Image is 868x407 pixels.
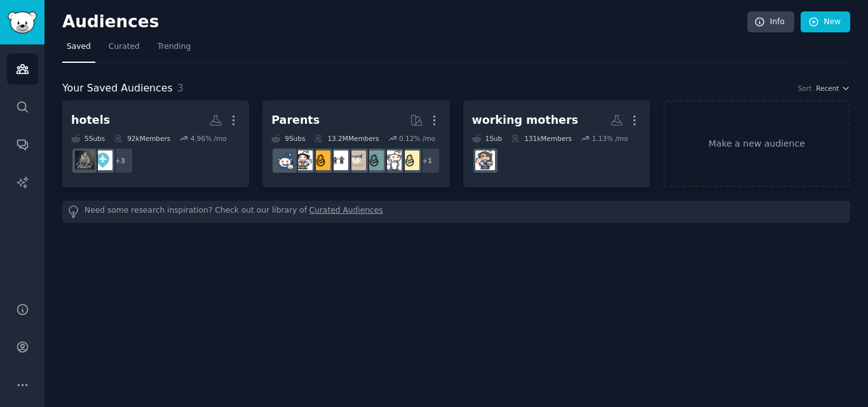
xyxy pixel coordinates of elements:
[801,11,850,33] a: New
[71,134,105,143] div: 5 Sub s
[311,150,330,170] img: NewParents
[329,150,348,170] img: toddlers
[262,100,449,187] a: Parents9Subs13.2MMembers0.12% /mo+1ParentingdadditSingleParentsbeyondthebumptoddlersNewParentspar...
[62,37,95,63] a: Saved
[472,134,503,143] div: 1 Sub
[309,205,383,218] a: Curated Audiences
[816,84,850,93] button: Recent
[93,150,112,170] img: LuxuryHotels
[62,100,249,187] a: hotels5Subs92kMembers4.96% /mo+3LuxuryHotelsHotels_India
[314,134,379,143] div: 13.2M Members
[747,11,794,33] a: Info
[399,134,435,143] div: 0.12 % /mo
[62,12,747,32] h2: Audiences
[293,150,313,170] img: parentsofmultiples
[382,150,402,170] img: daddit
[104,37,144,63] a: Curated
[798,84,812,93] div: Sort
[67,41,91,53] span: Saved
[511,134,572,143] div: 131k Members
[62,201,850,223] div: Need some research inspiration? Check out our library of
[346,150,366,170] img: beyondthebump
[177,82,184,94] span: 3
[400,150,419,170] img: Parenting
[472,112,579,128] div: working mothers
[592,134,628,143] div: 1.13 % /mo
[109,41,140,53] span: Curated
[463,100,650,187] a: working mothers1Sub131kMembers1.13% /moworkingmoms
[271,134,305,143] div: 9 Sub s
[158,41,191,53] span: Trending
[8,11,37,34] img: GummySearch logo
[107,147,133,174] div: + 3
[275,150,295,170] img: Parents
[191,134,227,143] div: 4.96 % /mo
[663,100,850,187] a: Make a new audience
[364,150,384,170] img: SingleParents
[75,150,95,170] img: Hotels_India
[114,134,170,143] div: 92k Members
[271,112,320,128] div: Parents
[475,150,495,170] img: workingmoms
[153,37,195,63] a: Trending
[62,81,173,97] span: Your Saved Audiences
[414,147,440,174] div: + 1
[71,112,110,128] div: hotels
[816,84,839,93] span: Recent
